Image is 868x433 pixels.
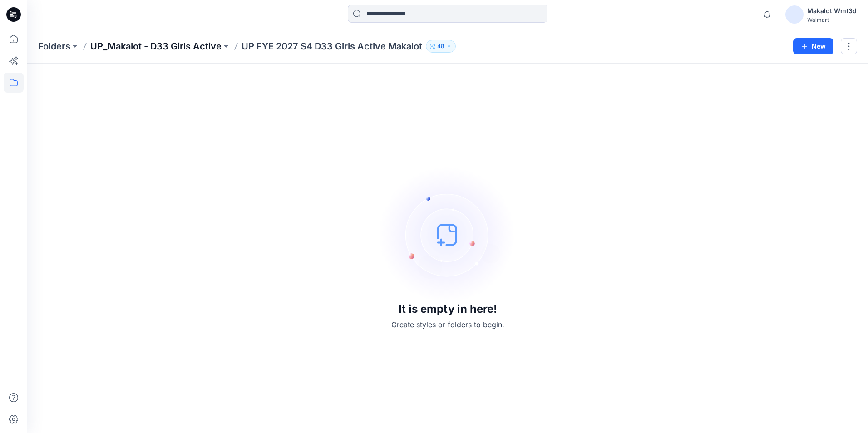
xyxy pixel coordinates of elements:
[807,16,857,23] div: Walmart
[807,5,857,16] div: Makalot Wmt3d
[785,5,804,24] img: avatar
[437,41,444,51] p: 48
[90,40,222,53] a: UP_Makalot - D33 Girls Active
[399,303,497,315] h3: It is empty in here!
[391,319,504,330] p: Create styles or folders to begin.
[426,40,456,53] button: 48
[793,38,833,54] button: New
[380,167,516,303] img: empty-state-image.svg
[242,40,422,53] p: UP FYE 2027 S4 D33 Girls Active Makalot
[38,40,70,53] a: Folders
